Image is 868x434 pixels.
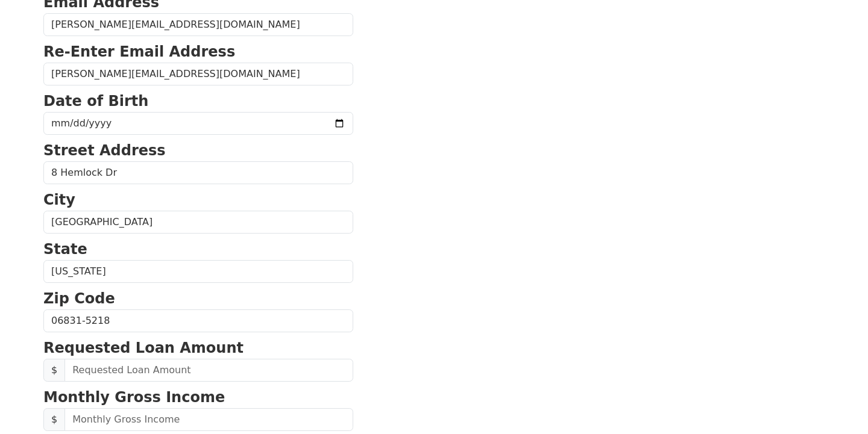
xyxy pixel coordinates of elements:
[43,211,353,234] input: City
[43,309,353,332] input: Zip Code
[43,359,65,382] span: $
[43,191,75,208] strong: City
[43,142,166,159] strong: Street Address
[64,408,353,431] input: Monthly Gross Income
[43,408,65,431] span: $
[43,161,353,184] input: Street Address
[43,93,148,110] strong: Date of Birth
[43,63,353,85] input: Re-Enter Email Address
[43,43,235,60] strong: Re-Enter Email Address
[43,386,353,408] p: Monthly Gross Income
[43,290,115,307] strong: Zip Code
[43,241,87,258] strong: State
[64,359,353,382] input: Requested Loan Amount
[43,13,353,36] input: Email Address
[43,339,244,356] strong: Requested Loan Amount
